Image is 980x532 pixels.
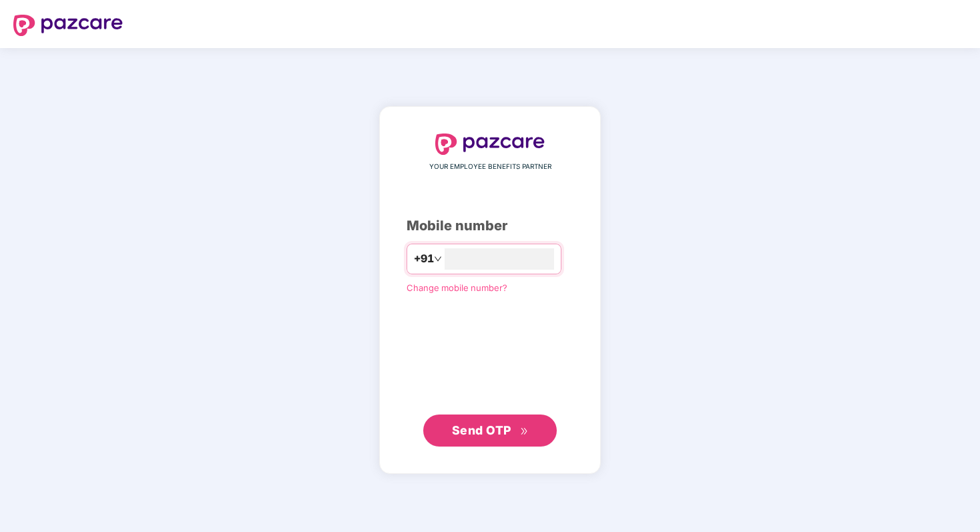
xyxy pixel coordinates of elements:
[520,427,529,436] span: double-right
[434,255,442,263] span: down
[414,250,434,267] span: +91
[13,15,123,36] img: logo
[429,162,551,172] span: YOUR EMPLOYEE BENEFITS PARTNER
[407,216,573,236] div: Mobile number
[407,282,507,293] a: Change mobile number?
[423,415,557,447] button: Send OTPdouble-right
[452,423,511,437] span: Send OTP
[435,134,545,155] img: logo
